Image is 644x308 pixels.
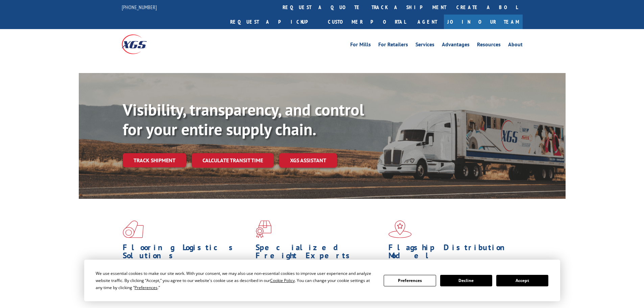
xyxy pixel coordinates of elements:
[411,15,444,29] a: Agent
[123,220,144,238] img: xgs-icon-total-supply-chain-intelligence-red
[508,42,523,49] a: About
[122,4,157,10] a: [PHONE_NUMBER]
[350,42,371,49] a: For Mills
[384,275,436,286] button: Preferences
[256,243,383,263] h1: Specialized Freight Experts
[123,99,364,140] b: Visibility, transparency, and control for your entire supply chain.
[388,220,412,238] img: xgs-icon-flagship-distribution-model-red
[279,153,337,168] a: XGS ASSISTANT
[442,42,470,49] a: Advantages
[496,275,548,286] button: Accept
[415,42,434,49] a: Services
[123,243,251,263] h1: Flooring Logistics Solutions
[477,42,501,49] a: Resources
[96,270,376,291] div: We use essential cookies to make our site work. With your consent, we may also use non-essential ...
[192,153,274,168] a: Calculate transit time
[256,220,271,238] img: xgs-icon-focused-on-flooring-red
[270,278,295,283] span: Cookie Policy
[444,15,523,29] a: Join Our Team
[388,243,516,263] h1: Flagship Distribution Model
[123,153,186,167] a: Track shipment
[440,275,492,286] button: Decline
[84,260,560,301] div: Cookie Consent Prompt
[225,15,323,29] a: Request a pickup
[135,285,158,290] span: Preferences
[323,15,411,29] a: Customer Portal
[378,42,408,49] a: For Retailers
